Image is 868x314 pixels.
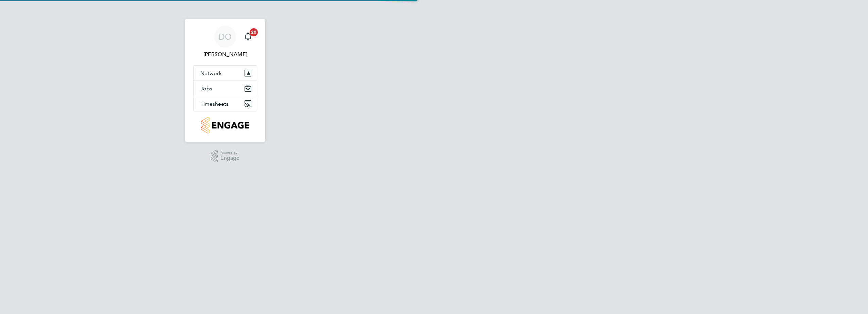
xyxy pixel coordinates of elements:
span: David O'Farrell [193,50,257,58]
span: Network [200,70,222,76]
a: Powered byEngage [211,150,240,163]
img: countryside-properties-logo-retina.png [201,117,249,134]
button: Network [194,66,257,81]
a: 20 [241,26,255,48]
a: DO[PERSON_NAME] [193,26,257,58]
span: Jobs [200,85,212,92]
span: Engage [220,155,239,161]
span: Powered by [220,150,239,156]
button: Jobs [194,81,257,96]
nav: Main navigation [185,19,265,142]
button: Timesheets [194,96,257,111]
a: Go to home page [193,117,257,134]
span: 20 [250,28,258,36]
span: DO [219,32,232,41]
span: Timesheets [200,101,229,107]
